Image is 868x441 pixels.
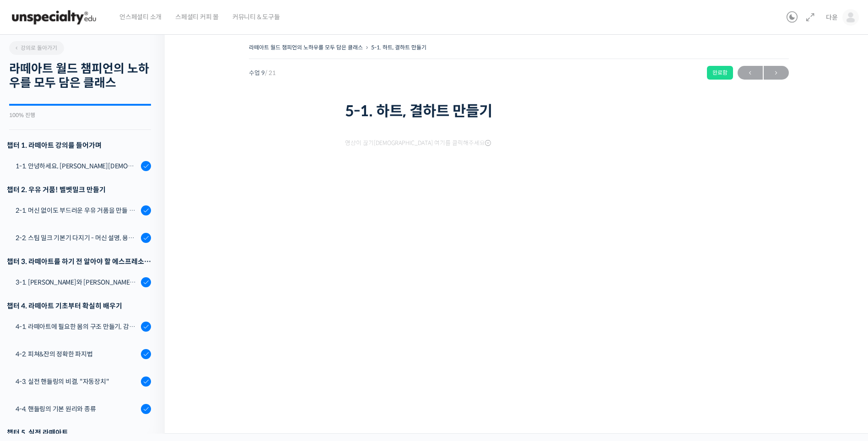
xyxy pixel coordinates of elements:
[707,66,733,80] div: 완료함
[16,404,138,414] div: 4-4. 핸들링의 기본 원리와 종류
[9,62,151,90] h2: 라떼아트 월드 챔피언의 노하우를 모두 담은 클래스
[16,233,138,243] div: 2-2. 스팀 밀크 기본기 다지기 - 머신 설명, 용어 설명, 스팀 공기가 생기는 이유
[764,67,789,79] span: →
[16,376,138,387] div: 4-3. 실전 핸들링의 비결, "자동장치"
[16,277,138,287] div: 3-1. [PERSON_NAME]와 [PERSON_NAME], [PERSON_NAME]과 백플러싱이 라떼아트에 미치는 영향
[9,41,64,55] a: 강의로 돌아가기
[16,205,138,215] div: 2-1. 머신 없이도 부드러운 우유 거품을 만들 수 있어요 (프렌치 프레스)
[371,44,426,51] a: 5-1. 하트, 결하트 만들기
[738,67,763,79] span: ←
[249,44,363,51] a: 라떼아트 월드 챔피언의 노하우를 모두 담은 클래스
[7,300,151,312] div: 챕터 4. 라떼아트 기초부터 확실히 배우기
[249,70,276,76] span: 수업 9
[738,66,763,80] a: ←이전
[16,161,138,171] div: 1-1. 안녕하세요, [PERSON_NAME][DEMOGRAPHIC_DATA][PERSON_NAME]입니다.
[16,322,138,332] div: 4-1. 라떼아트에 필요한 몸의 구조 만들기, 감독관 & 관찰자가 되는 법
[14,44,57,51] span: 강의로 돌아가기
[16,349,138,359] div: 4-2. 피쳐&잔의 정확한 파지법
[7,139,151,151] h3: 챕터 1. 라떼아트 강의를 들어가며
[7,255,151,268] div: 챕터 3. 라떼아트를 하기 전 알아야 할 에스프레소 지식
[826,13,838,22] span: 다윤
[9,113,151,118] div: 100% 진행
[7,183,151,196] div: 챕터 2. 우유 거품! 벨벳밀크 만들기
[345,102,693,120] h1: 5-1. 하트, 결하트 만들기
[764,66,789,80] a: 다음→
[345,140,491,147] span: 영상이 끊기[DEMOGRAPHIC_DATA] 여기를 클릭해주세요
[265,69,276,77] span: / 21
[7,426,151,439] div: 챕터 5. 실전 라떼아트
